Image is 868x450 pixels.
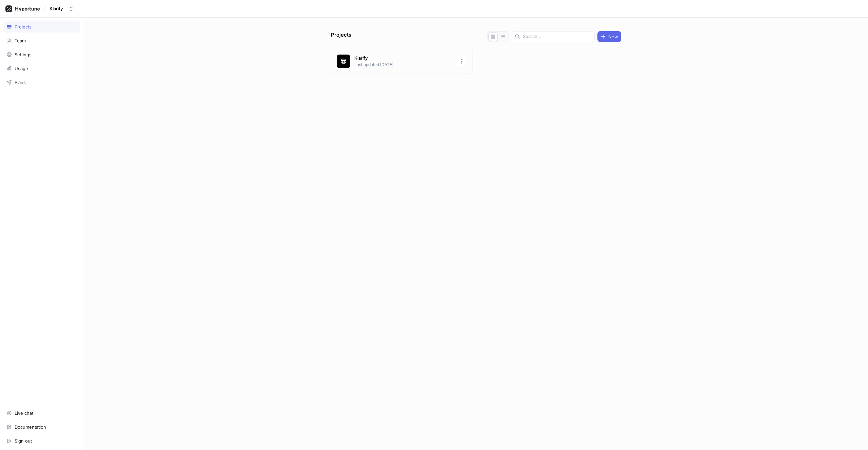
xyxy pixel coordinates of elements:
p: Klarify [354,55,453,62]
a: Documentation [3,421,80,433]
a: Team [3,35,80,46]
button: New [597,31,621,42]
div: Klarify [50,6,63,12]
span: New [608,35,618,39]
input: Search... [523,33,592,40]
div: Live chat [15,410,33,416]
a: Usage [3,63,80,74]
a: Projects [3,21,80,33]
div: Settings [15,52,32,57]
p: Last updated [DATE] [354,62,453,68]
div: Usage [15,66,28,71]
div: Documentation [15,424,46,430]
div: Projects [15,24,32,29]
div: Team [15,38,26,43]
div: Plans [15,80,26,85]
a: Settings [3,49,80,60]
div: Sign out [15,438,32,444]
a: Plans [3,77,80,88]
button: Klarify [47,3,77,14]
p: Projects [331,31,351,42]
